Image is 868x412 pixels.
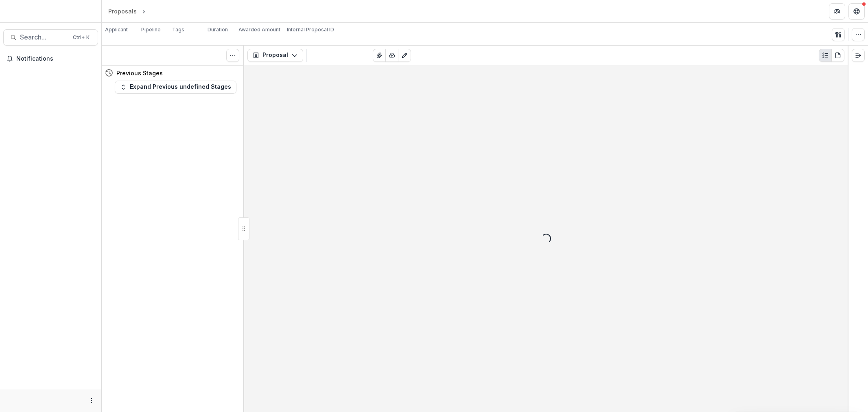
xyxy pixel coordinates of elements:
[71,33,91,42] div: Ctrl + K
[373,49,386,62] button: View Attached Files
[115,81,236,94] button: Expand Previous undefined Stages
[105,5,182,17] nav: breadcrumb
[3,29,98,46] button: Search...
[819,49,832,62] button: Plaintext view
[105,26,128,33] p: Applicant
[141,26,161,33] p: Pipeline
[3,52,98,65] button: Notifications
[831,49,844,62] button: PDF view
[108,7,137,15] div: Proposals
[247,49,303,62] button: Proposal
[238,26,280,33] p: Awarded Amount
[226,49,239,62] button: Toggle View Cancelled Tasks
[852,49,865,62] button: Expand right
[105,5,140,17] a: Proposals
[398,49,411,62] button: Edit as form
[87,396,96,405] button: More
[116,69,163,77] h4: Previous Stages
[172,26,184,33] p: Tags
[848,3,865,20] button: Get Help
[829,3,845,20] button: Partners
[16,55,95,62] span: Notifications
[287,26,334,33] p: Internal Proposal ID
[20,33,68,41] span: Search...
[208,26,228,33] p: Duration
